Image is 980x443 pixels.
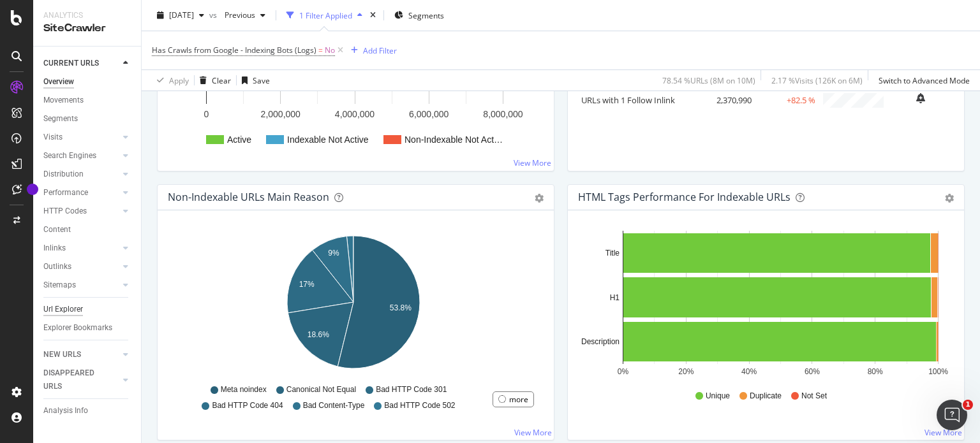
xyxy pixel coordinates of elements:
text: H1 [610,293,620,302]
span: Has Crawls from Google - Indexing Bots (Logs) [152,45,316,55]
div: Tooltip anchor [27,184,38,195]
button: Clear [195,70,231,91]
iframe: Intercom live chat [937,400,967,430]
button: Apply [152,70,189,91]
button: Previous [219,5,271,25]
a: Distribution [43,168,119,181]
span: Previous [219,10,255,20]
a: Inlinks [43,242,119,255]
a: Performance [43,186,119,200]
div: Inlinks [43,242,66,255]
a: URLs with 1 Follow Inlink [581,94,675,106]
text: 60% [805,367,820,376]
div: Search Engines [43,149,96,163]
text: 0% [618,367,629,376]
text: 18.6% [308,330,329,339]
text: 17% [299,280,315,289]
div: SiteCrawler [43,21,131,36]
span: Canonical Not Equal [286,384,356,395]
div: Apply [169,75,189,85]
button: Save [237,70,270,91]
span: Bad HTTP Code 301 [376,384,447,395]
a: Movements [43,94,132,107]
text: 40% [741,367,757,376]
div: Performance [43,186,88,200]
a: Explorer Bookmarks [43,321,132,335]
a: HTTP Codes [43,205,119,218]
span: = [318,45,323,55]
div: DISAPPEARED URLS [43,367,108,393]
a: Content [43,223,132,236]
div: Url Explorer [43,303,83,316]
div: Sitemaps [43,279,76,292]
div: Overview [43,75,74,89]
div: Content [43,223,71,236]
div: more [509,394,528,405]
div: HTML Tags Performance for Indexable URLs [578,191,791,203]
text: 53.8% [390,303,412,312]
div: CURRENT URLS [43,57,99,70]
div: bell-plus [916,93,925,103]
div: Add Filter [363,45,397,55]
span: Duplicate [750,391,782,402]
button: Add Filter [346,43,397,58]
text: 0 [204,109,209,119]
span: Segments [408,10,444,20]
a: Segments [43,112,132,126]
button: Segments [389,5,449,25]
div: gear [535,194,544,203]
a: View More [514,157,551,168]
td: 2,370,990 [704,89,755,111]
span: Meta noindex [221,384,267,395]
div: 2.17 % Visits ( 126K on 6M ) [771,75,863,85]
span: No [325,41,335,59]
a: View More [924,427,962,438]
span: Bad HTTP Code 502 [384,400,455,411]
a: DISAPPEARED URLS [43,367,119,393]
button: 1 Filter Applied [281,5,367,25]
text: Active [227,134,251,145]
a: Outlinks [43,260,119,273]
div: Movements [43,94,84,107]
text: 80% [868,367,883,376]
div: Analysis Info [43,404,88,418]
text: 4,000,000 [335,109,375,119]
span: Unique [706,391,730,402]
div: Switch to Advanced Mode [879,75,970,85]
div: times [367,9,378,22]
div: Visits [43,131,63,144]
div: NEW URLS [43,348,81,361]
text: 100% [928,367,948,376]
a: View More [514,427,552,438]
text: 6,000,000 [409,109,449,119]
div: Non-Indexable URLs Main Reason [168,191,329,203]
svg: A chart. [168,231,539,379]
div: Distribution [43,168,84,181]
a: Overview [43,75,132,89]
a: CURRENT URLS [43,57,119,70]
text: Indexable Not Active [287,134,369,145]
div: Clear [212,75,231,85]
span: vs [209,10,219,20]
button: [DATE] [152,5,209,25]
span: Not Set [801,391,827,402]
button: Switch to Advanced Mode [873,70,970,91]
text: Description [581,337,620,346]
text: 8,000,000 [483,109,523,119]
div: Save [253,75,270,85]
span: Bad HTTP Code 404 [212,400,283,411]
td: +82.5 % [755,89,819,111]
svg: A chart. [578,231,949,379]
a: Search Engines [43,149,119,163]
div: Explorer Bookmarks [43,321,112,335]
span: 1 [963,400,973,410]
div: 78.54 % URLs ( 8M on 10M ) [662,75,755,85]
div: Analytics [43,10,131,21]
div: 1 Filter Applied [299,10,352,20]
text: Title [605,249,620,258]
a: Visits [43,131,119,144]
text: Non-Indexable Not Act… [405,134,503,145]
text: 9% [328,249,339,258]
